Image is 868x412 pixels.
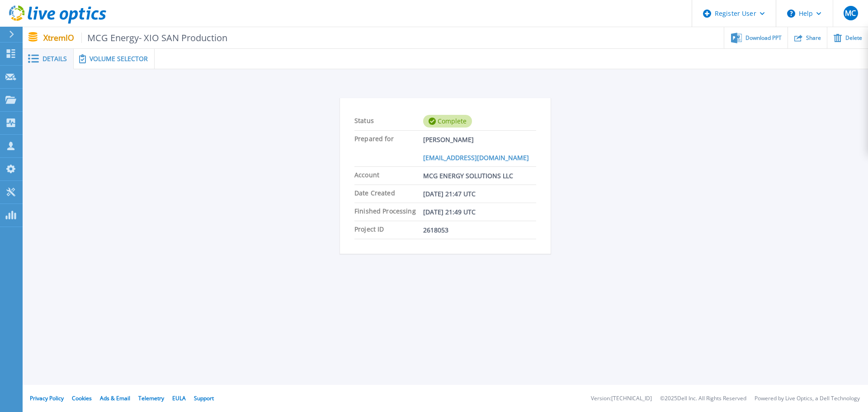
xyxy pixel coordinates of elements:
a: [EMAIL_ADDRESS][DOMAIN_NAME] [423,149,529,166]
li: Powered by Live Optics, a Dell Technology [755,396,860,402]
span: MCG ENERGY SOLUTIONS LLC [423,167,513,185]
a: Support [194,394,214,402]
span: Details [42,56,67,62]
span: Prepared for [354,131,423,149]
span: Download PPT [745,35,782,41]
span: Share [806,35,821,41]
span: Delete [845,35,862,41]
span: 2618053 [423,221,448,239]
span: [DATE] 21:47 UTC [423,185,476,203]
a: Privacy Policy [30,394,64,402]
span: MC [845,9,856,17]
p: XtremIO [43,33,228,43]
span: [DATE] 21:49 UTC [423,203,476,221]
a: Ads & Email [100,394,130,402]
span: MCG Energy- XIO SAN Production [81,33,228,43]
span: Status [354,113,423,130]
li: Version: [TECHNICAL_ID] [591,396,652,402]
span: Account [354,167,423,185]
span: Finished Processing [354,203,423,221]
a: Telemetry [138,394,164,402]
span: Volume Selector [90,56,148,62]
div: Complete [423,115,472,128]
span: Project ID [354,221,423,239]
a: Cookies [72,394,92,402]
a: EULA [172,394,186,402]
span: Date Created [354,185,423,203]
span: [PERSON_NAME] [423,131,474,149]
li: © 2025 Dell Inc. All Rights Reserved [660,396,746,402]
